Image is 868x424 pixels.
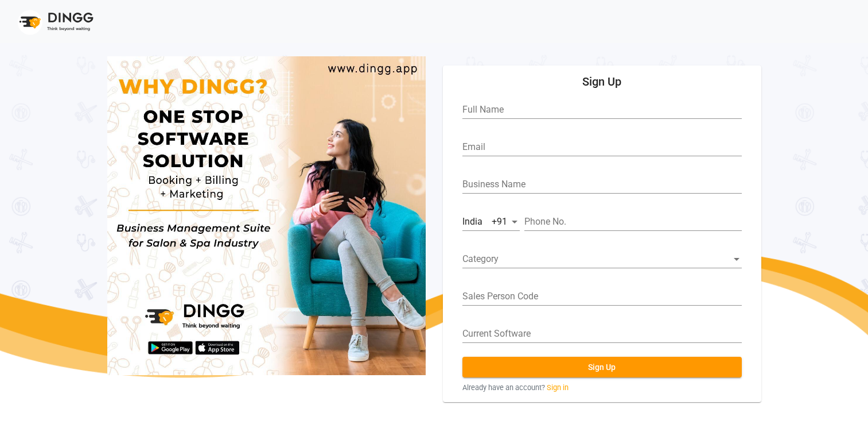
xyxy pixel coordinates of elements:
h5: Sign Up [452,75,752,88]
a: Sign in [547,382,569,393]
input: current software (if any) [462,329,742,339]
span: India +91 [462,216,507,227]
span: Sign Up [588,363,616,372]
span: Already have an account? [462,382,545,393]
button: Sign Up [462,357,742,377]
